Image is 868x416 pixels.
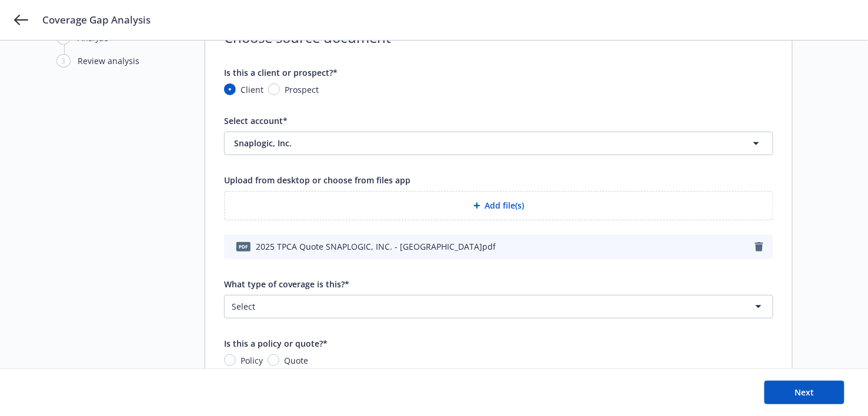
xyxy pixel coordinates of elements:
[56,54,71,68] div: 3
[795,387,814,398] span: Next
[284,354,308,367] span: Quote
[224,354,236,366] input: Policy
[224,175,410,186] span: Upload from desktop or choose from files app
[285,83,319,96] span: Prospect
[764,381,844,404] button: Next
[224,338,328,349] span: Is this a policy or quote?*
[224,67,338,78] span: Is this a client or prospect?*
[224,132,773,155] button: Snaplogic, Inc.
[78,55,139,67] div: Review analysis
[224,191,773,220] button: Add file(s)
[224,115,288,126] span: Select account*
[236,242,251,251] span: pdf
[224,83,236,95] input: Client
[224,279,349,290] span: What type of coverage is this?*
[268,354,279,366] input: Quote
[268,83,280,95] input: Prospect
[234,137,697,149] span: Snaplogic, Inc.
[241,354,263,367] span: Policy
[256,240,496,253] span: 2025 TPCA Quote SNAPLOGIC, INC. - [GEOGRAPHIC_DATA]pdf
[241,83,263,96] span: Client
[42,13,151,27] span: Coverage Gap Analysis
